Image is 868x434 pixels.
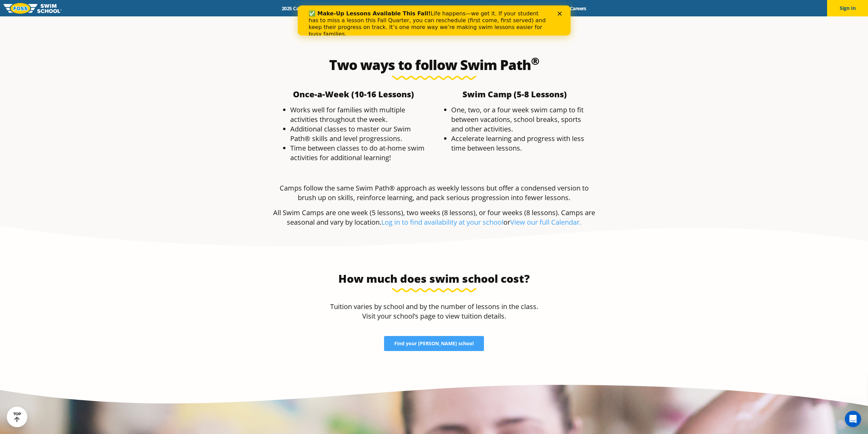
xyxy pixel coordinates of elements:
[319,5,347,12] a: Schools
[451,105,592,134] li: One, two, or a four week swim camp to fit between vacations, school breaks, sports and other acti...
[277,90,431,98] h4: ​
[260,6,267,10] div: Close
[290,124,431,143] li: Additional classes to master our Swim Path® skills and level progressions.
[407,5,470,12] a: About [PERSON_NAME]
[326,302,542,321] p: Tuition varies by school and by the number of lessons in the class. Visit your school’s page to v...
[347,5,407,12] a: Swim Path® Program
[542,5,564,12] a: Blog
[564,5,592,12] a: Careers
[290,105,431,124] li: Works well for families with multiple activities throughout the week.
[276,5,319,12] a: 2025 Calendar
[531,54,539,68] sup: ®
[11,5,133,11] b: ✅ Make-Up Lessons Available This Fall!
[11,5,251,32] div: Life happens—we get it. If your student has to miss a lesson this Fall Quarter, you can reschedul...
[451,134,592,153] li: Accelerate learning and progress with less time between lessons.
[273,208,595,227] p: All Swim Camps are one week (5 lessons), two weeks (8 lessons), or four weeks (8 lessons). Camps ...
[462,88,567,100] b: Swim Camp (5-8 Lessons)
[3,3,62,14] img: FOSS Swim School Logo
[326,272,542,285] h3: How much does swim school cost?
[510,218,581,227] a: View our full Calendar.
[273,57,595,73] h2: Two ways to follow Swim Path
[384,336,484,351] a: Find your [PERSON_NAME] school
[298,5,571,36] iframe: Intercom live chat banner
[470,5,543,12] a: Swim Like [PERSON_NAME]
[293,88,414,100] b: Once-a-Week (10-16 Lessons)
[845,411,861,427] iframe: Intercom live chat
[394,341,474,346] span: Find your [PERSON_NAME] school
[273,183,595,202] p: Camps follow the same Swim Path® approach as weekly lessons but offer a condensed version to brus...
[381,218,503,227] a: Log in to find availability at your school
[13,412,21,422] div: TOP
[290,143,431,163] li: Time between classes to do at-home swim activities for additional learning!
